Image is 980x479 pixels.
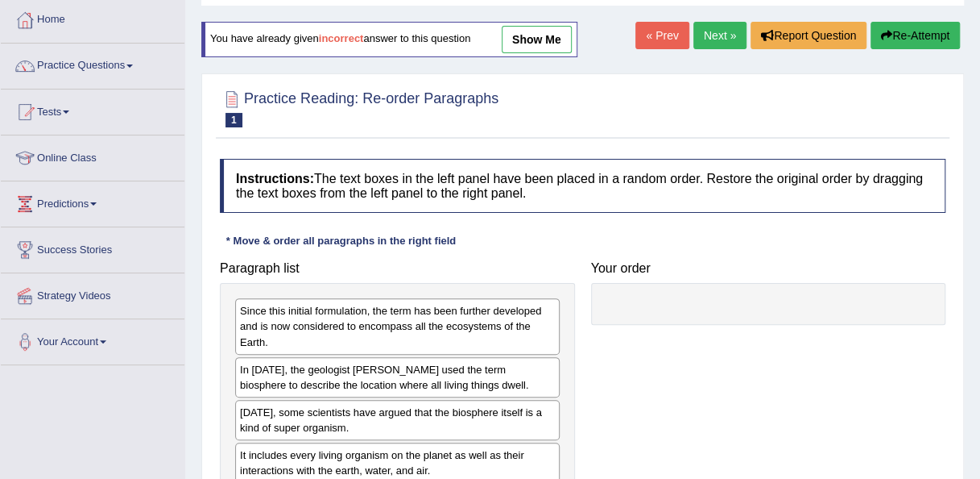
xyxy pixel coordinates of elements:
[1,273,184,314] a: Strategy Videos
[235,357,560,398] div: In [DATE], the geologist [PERSON_NAME] used the term biosphere to describe the location where all...
[1,44,184,84] a: Practice Questions
[1,181,184,222] a: Predictions
[502,26,572,53] a: show me
[591,261,946,276] h4: Your order
[1,90,184,130] a: Tests
[635,22,688,49] a: « Prev
[220,159,945,213] h4: The text boxes in the left panel have been placed in a random order. Restore the original order b...
[225,113,242,127] span: 1
[201,22,577,57] div: You have already given answer to this question
[1,319,184,360] a: Your Account
[235,298,560,354] div: Since this initial formulation, the term has been further developed and is now considered to enco...
[235,400,560,440] div: [DATE], some scientists have argued that the biosphere itself is a kind of super organism.
[693,22,746,49] a: Next »
[236,172,314,185] b: Instructions:
[870,22,960,49] button: Re-Attempt
[319,33,364,45] b: incorrect
[1,227,184,268] a: Success Stories
[751,22,866,49] button: Report Question
[1,135,184,176] a: Online Class
[220,233,462,248] div: * Move & order all paragraphs in the right field
[220,261,575,276] h4: Paragraph list
[220,87,498,127] h2: Practice Reading: Re-order Paragraphs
